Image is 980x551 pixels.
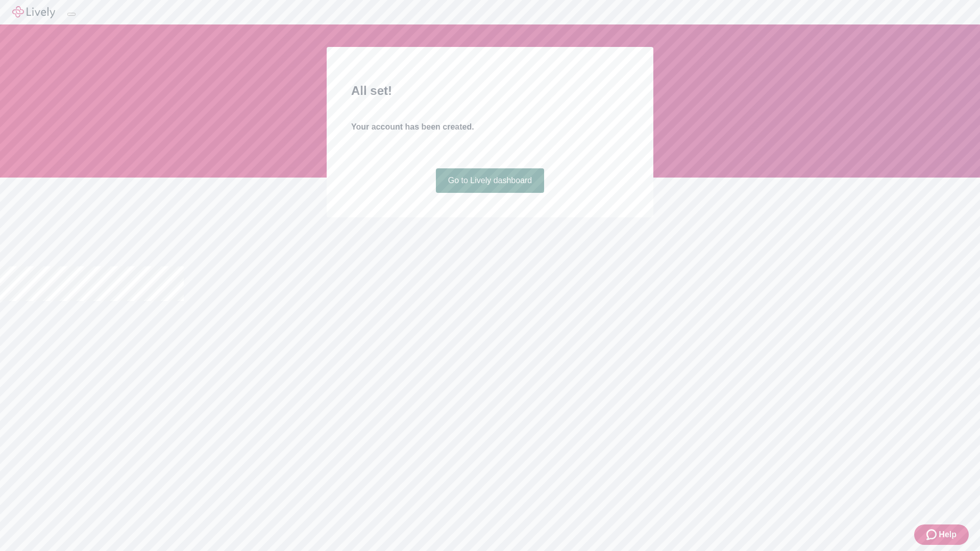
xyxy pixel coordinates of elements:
[436,168,545,193] a: Go to Lively dashboard
[914,524,969,545] button: Zendesk support iconHelp
[351,121,629,133] h4: Your account has been created.
[939,529,957,541] span: Help
[351,82,629,100] h2: All set!
[67,13,76,16] button: Log out
[926,529,939,541] svg: Zendesk support icon
[12,6,55,18] img: Lively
